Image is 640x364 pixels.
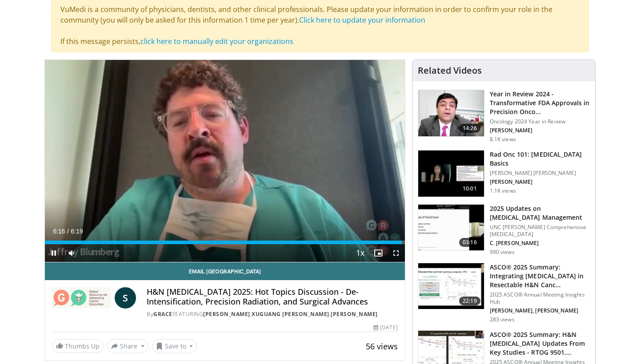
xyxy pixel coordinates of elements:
[387,244,405,262] button: Fullscreen
[490,170,590,177] p: [PERSON_NAME] [PERSON_NAME]
[418,150,590,197] a: 10:01 Rad Onc 101: [MEDICAL_DATA] Basics [PERSON_NAME] [PERSON_NAME] [PERSON_NAME] 1.1K views
[490,178,590,186] p: [PERSON_NAME]
[252,310,329,318] a: Xuguang [PERSON_NAME]
[418,204,590,256] a: 03:16 2025 Updates on [MEDICAL_DATA] Management UNC [PERSON_NAME] Comprehensive [MEDICAL_DATA] C....
[147,310,397,318] div: By FEATURING , ,
[459,124,480,133] span: 14:26
[490,330,590,357] h3: ASCO® 2025 Summary: H&N [MEDICAL_DATA] Updates From Key Studies - RTOG 9501,…
[418,150,484,197] img: aee802ce-c4cb-403d-b093-d98594b3404c.150x105_q85_crop-smart_upscale.jpg
[53,228,65,235] span: 6:16
[490,263,590,289] h3: ASCO® 2025 Summary: Integrating [MEDICAL_DATA] in Resectable H&N Canc…
[45,244,63,262] button: Pause
[45,241,405,244] div: Progress Bar
[490,316,515,323] p: 283 views
[490,224,590,238] p: UNC [PERSON_NAME] Comprehensive [MEDICAL_DATA]
[418,263,590,323] a: 22:19 ASCO® 2025 Summary: Integrating [MEDICAL_DATA] in Resectable H&N Canc… 2025 ASCO® Annual Me...
[45,262,405,280] a: Email [GEOGRAPHIC_DATA]
[369,244,387,262] button: Enable picture-in-picture mode
[299,15,425,25] a: Click here to update your information
[418,90,484,136] img: 22cacae0-80e8-46c7-b946-25cff5e656fa.150x105_q85_crop-smart_upscale.jpg
[67,228,69,235] span: /
[366,341,398,352] span: 56 views
[52,287,111,309] img: GRACE
[490,90,590,116] h3: Year in Review 2024 - Transformative FDA Approvals in Precision Onco…
[459,184,480,193] span: 10:01
[115,287,136,309] a: S
[490,291,590,305] p: 2025 ASCO® Annual Meeting Insights Hub
[352,244,369,262] button: Playback Rate
[490,127,590,134] p: [PERSON_NAME]
[52,339,104,353] a: Thumbs Up
[490,136,516,143] p: 8.1K views
[63,244,80,262] button: Mute
[153,310,172,318] a: GRACE
[107,339,148,353] button: Share
[490,307,590,314] p: [PERSON_NAME], [PERSON_NAME]
[418,205,484,251] img: 59b31657-0fdf-4eb4-bc2c-b76a859f8026.150x105_q85_crop-smart_upscale.jpg
[140,36,293,46] a: click here to manually edit your organizations
[490,150,590,168] h3: Rad Onc 101: [MEDICAL_DATA] Basics
[490,187,516,194] p: 1.1K views
[418,65,482,76] h4: Related Videos
[71,228,83,235] span: 6:19
[203,310,250,318] a: [PERSON_NAME]
[459,238,480,247] span: 03:16
[331,310,378,318] a: [PERSON_NAME]
[147,287,397,306] h4: H&N [MEDICAL_DATA] 2025: Hot Topics Discussion - De-Intensification, Precision Radiation, and Sur...
[490,249,515,256] p: 990 views
[418,90,590,143] a: 14:26 Year in Review 2024 - Transformative FDA Approvals in Precision Onco… Oncology 2024 Year in...
[490,118,590,125] p: Oncology 2024 Year in Review
[45,60,405,262] video-js: Video Player
[490,240,590,247] p: C. [PERSON_NAME]
[490,204,590,222] h3: 2025 Updates on [MEDICAL_DATA] Management
[418,263,484,309] img: 6b668687-9898-4518-9951-025704d4bc20.150x105_q85_crop-smart_upscale.jpg
[373,324,397,332] div: [DATE]
[152,339,197,353] button: Save to
[459,297,480,305] span: 22:19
